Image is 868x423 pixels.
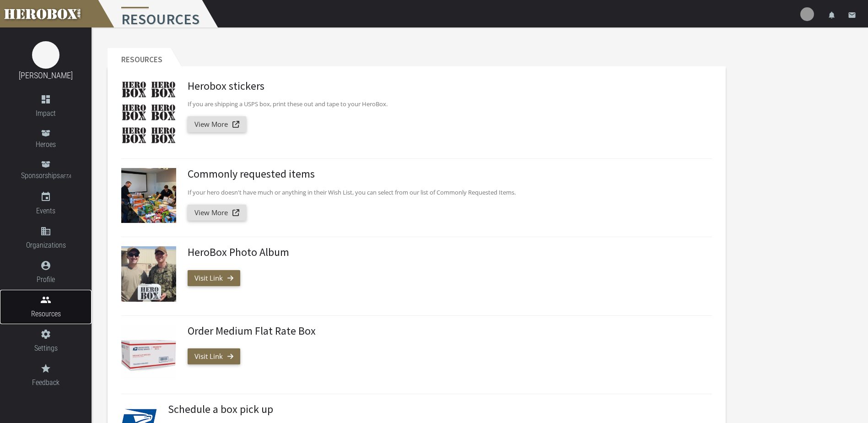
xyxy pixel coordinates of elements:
img: Commonly requested items | Herobox [121,168,176,223]
a: Visit Link [188,270,240,286]
img: Herobox stickers | Herobox [121,80,176,145]
h3: Herobox stickers [188,80,705,92]
p: If you are shipping a USPS box, print these out and tape to your HeroBox. [188,99,705,109]
h3: Commonly requested items [188,168,705,180]
h3: Schedule a box pick up [168,403,705,415]
h2: Resources [108,48,171,66]
i: people [40,294,51,305]
h3: Order Medium Flat Rate Box [188,325,705,337]
a: [PERSON_NAME] [19,70,73,80]
img: image [32,41,59,69]
a: Visit Link [188,348,240,364]
img: Order Medium Flat Rate Box | Herobox [121,325,176,380]
i: email [848,11,856,19]
img: user-image [800,7,814,21]
h3: HeroBox Photo Album [188,246,705,258]
small: BETA [60,174,71,179]
img: HeroBox Photo Album | Herobox [121,246,176,301]
p: If your hero doesn't have much or anything in their Wish List, you can select from our list of Co... [188,187,705,198]
a: View More [188,205,246,221]
a: View More [188,116,246,132]
i: notifications [828,11,836,19]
